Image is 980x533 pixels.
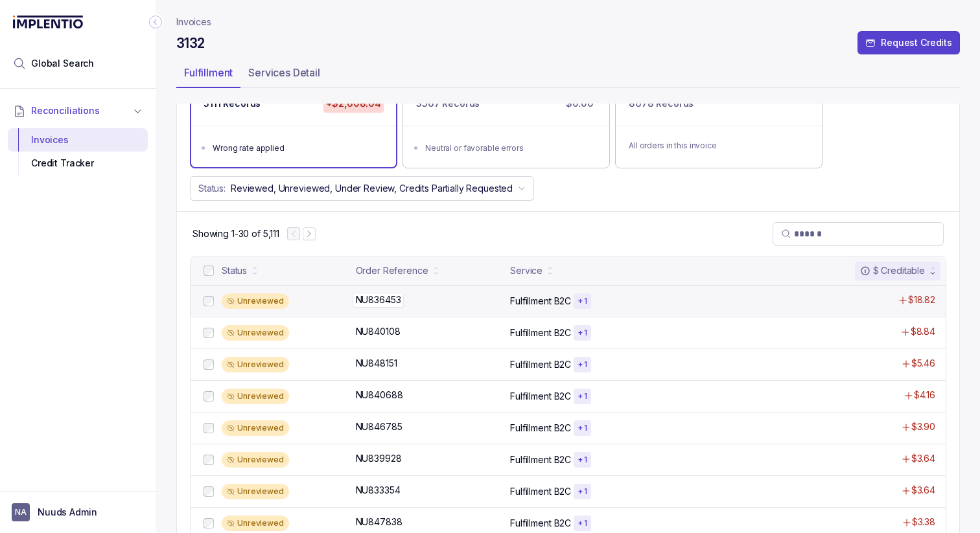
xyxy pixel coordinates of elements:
[18,152,137,175] div: Credit Tracker
[222,484,289,499] div: Unreviewed
[222,389,289,404] div: Unreviewed
[303,227,316,240] button: Next Page
[577,518,587,528] p: + 1
[204,518,214,528] input: checkbox-checkbox
[577,486,587,497] p: + 1
[38,506,97,519] p: Nuuds Admin
[510,295,571,308] p: Fulfillment B2C
[12,503,30,521] span: User initials
[510,422,571,435] p: Fulfillment B2C
[222,325,289,341] div: Unreviewed
[176,62,240,88] li: Tab Fulfillment
[356,452,402,465] p: NU839928
[248,65,320,80] p: Services Detail
[510,485,571,498] p: Fulfillment B2C
[881,36,952,49] p: Request Credits
[8,126,148,178] div: Reconciliations
[222,420,289,436] div: Unreviewed
[356,264,428,277] div: Order Reference
[204,266,214,276] input: checkbox-checkbox
[176,62,960,88] ul: Tab Group
[204,296,214,306] input: checkbox-checkbox
[577,328,587,338] p: + 1
[204,391,214,402] input: checkbox-checkbox
[577,359,587,370] p: + 1
[577,391,587,402] p: + 1
[176,16,211,28] nav: breadcrumb
[198,182,226,195] p: Status:
[860,264,925,277] div: $ Creditable
[911,357,935,370] p: $5.46
[911,452,935,465] p: $3.64
[204,328,214,338] input: checkbox-checkbox
[356,389,403,402] p: NU840688
[510,358,571,371] p: Fulfillment B2C
[629,139,809,152] p: All orders in this invoice
[204,455,214,465] input: checkbox-checkbox
[184,65,233,80] p: Fulfillment
[908,293,935,306] p: $18.82
[8,96,148,125] button: Reconciliations
[911,325,935,338] p: $8.84
[18,128,137,152] div: Invoices
[577,296,587,306] p: + 1
[510,264,542,277] div: Service
[176,34,204,52] h4: 3132
[356,325,401,338] p: NU840108
[510,453,571,466] p: Fulfillment B2C
[204,423,214,433] input: checkbox-checkbox
[192,227,279,240] div: Remaining page entries
[577,455,587,465] p: + 1
[356,484,401,497] p: NU833354
[148,14,163,30] div: Collapse Icon
[31,57,94,70] span: Global Search
[356,357,397,370] p: NU848151
[510,390,571,403] p: Fulfillment B2C
[222,357,289,372] div: Unreviewed
[213,142,382,155] div: Wrong rate applied
[190,176,534,201] button: Status:Reviewed, Unreviewed, Under Review, Credits Partially Requested
[914,389,935,402] p: $4.16
[353,293,404,307] p: NU836453
[356,516,402,528] p: NU847838
[204,359,214,370] input: checkbox-checkbox
[857,31,960,54] button: Request Credits
[222,264,247,277] div: Status
[222,293,289,309] div: Unreviewed
[577,423,587,433] p: + 1
[222,452,289,468] div: Unreviewed
[231,182,513,195] p: Reviewed, Unreviewed, Under Review, Credits Partially Requested
[510,326,571,339] p: Fulfillment B2C
[356,420,402,433] p: NU846785
[911,420,935,433] p: $3.90
[912,516,935,528] p: $3.38
[176,16,211,28] a: Invoices
[911,484,935,497] p: $3.64
[192,227,279,240] p: Showing 1-30 of 5,111
[31,104,100,117] span: Reconciliations
[222,516,289,531] div: Unreviewed
[510,517,571,530] p: Fulfillment B2C
[12,503,144,521] button: User initialsNuuds Admin
[204,486,214,497] input: checkbox-checkbox
[425,142,595,155] div: Neutral or favorable errors
[240,62,328,88] li: Tab Services Detail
